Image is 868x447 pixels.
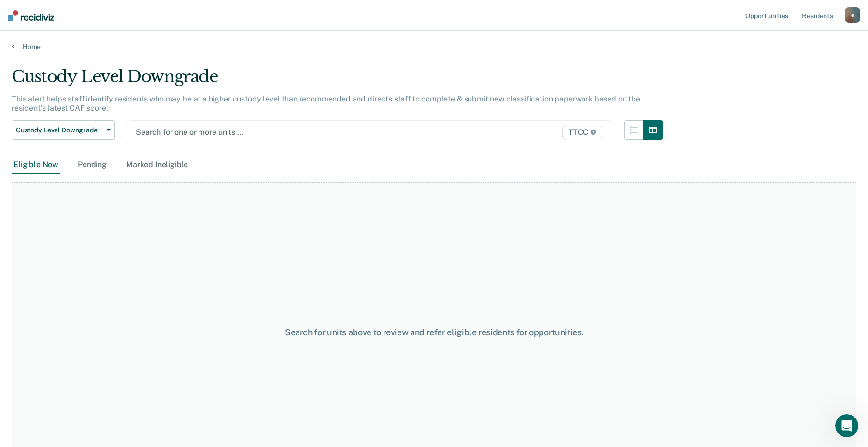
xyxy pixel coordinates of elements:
[835,414,858,437] iframe: Intercom live chat
[12,156,60,174] div: Eligible Now
[562,125,602,140] span: TTCC
[12,43,856,51] a: Home
[12,120,115,140] button: Custody Level Downgrade
[223,327,645,338] div: Search for units above to review and refer eligible residents for opportunities.
[8,10,54,21] img: Recidiviz
[76,156,109,174] div: Pending
[124,156,190,174] div: Marked Ineligible
[12,67,663,94] div: Custody Level Downgrade
[12,94,640,113] p: This alert helps staff identify residents who may be at a higher custody level than recommended a...
[16,126,103,134] span: Custody Level Downgrade
[845,7,860,23] button: e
